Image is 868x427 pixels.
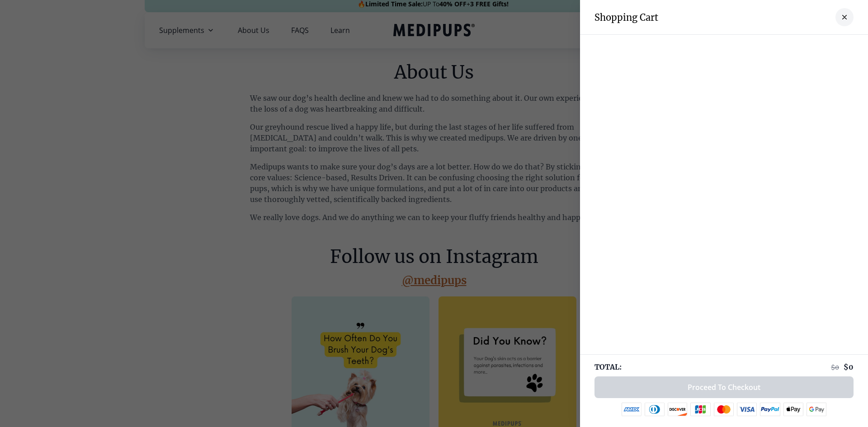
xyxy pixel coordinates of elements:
button: close-cart [835,8,854,26]
img: mastercard [714,403,734,416]
span: $ 0 [831,363,839,371]
img: visa [737,403,757,416]
span: $ 0 [844,362,854,371]
img: amex [622,403,642,416]
img: discover [668,403,688,416]
img: apple [783,403,803,416]
span: TOTAL: [594,362,622,372]
img: jcb [690,403,711,416]
h3: Shopping Cart [594,12,658,23]
img: paypal [760,403,780,416]
img: google [807,403,827,416]
img: diners-club [645,403,665,416]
